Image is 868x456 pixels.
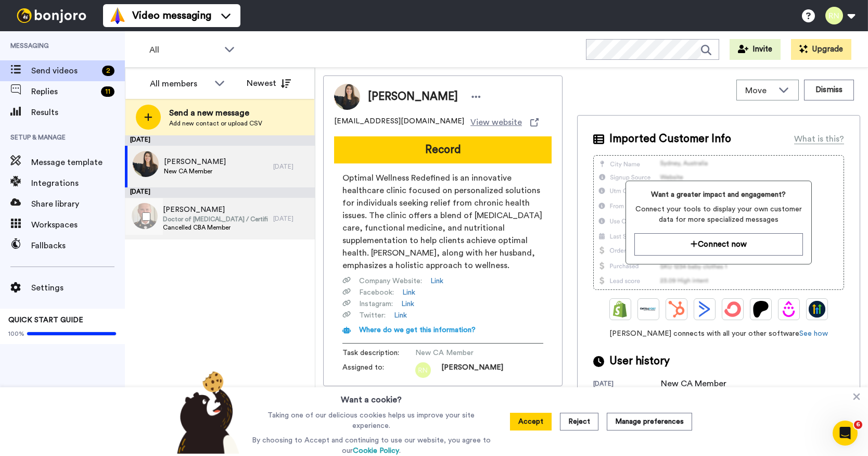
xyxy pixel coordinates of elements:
[470,116,539,129] a: View website
[640,301,657,318] img: Ontraport
[745,84,773,97] span: Move
[102,66,114,76] div: 2
[342,172,543,272] span: Optimal Wellness Redefined is an innovative healthcare clinic focused on personalized solutions f...
[8,316,83,324] span: QUICK START GUIDE
[133,151,159,177] img: 64866f40-494a-4a9e-a9d1-7763d7102dbc.jpg
[359,299,393,309] span: Instagram :
[359,287,394,298] span: Facebook :
[168,371,245,454] img: bear-with-cookie.png
[125,135,315,146] div: [DATE]
[31,219,125,231] span: Workspaces
[394,310,407,321] a: Link
[854,421,862,429] span: 6
[470,116,522,129] span: View website
[239,73,299,94] button: Newest
[634,204,803,225] span: Connect your tools to display your own customer data for more specialized messages
[359,276,422,286] span: Company Website :
[809,301,825,318] img: GoHighLevel
[804,80,854,100] button: Dismiss
[101,86,114,97] div: 11
[342,348,415,358] span: Task description :
[560,413,598,430] button: Reject
[164,167,226,175] span: New CA Member
[634,189,803,200] span: Want a greater impact and engagement?
[164,157,226,167] span: [PERSON_NAME]
[730,39,781,60] button: Invite
[163,223,268,232] span: Cancelled CBA Member
[607,413,692,430] button: Manage preferences
[634,233,803,256] button: Connect now
[441,362,503,378] span: [PERSON_NAME]
[273,162,310,171] div: [DATE]
[163,205,268,215] span: [PERSON_NAME]
[661,377,726,390] div: New CA Member
[368,89,458,105] span: [PERSON_NAME]
[752,301,769,318] img: Patreon
[353,447,399,454] a: Cookie Policy
[341,387,402,406] h3: Want a cookie?
[593,328,844,339] span: [PERSON_NAME] connects with all your other software
[791,39,851,60] button: Upgrade
[609,353,670,369] span: User history
[334,116,464,129] span: [EMAIL_ADDRESS][DOMAIN_NAME]
[799,330,828,337] a: See how
[125,187,315,198] div: [DATE]
[359,326,476,334] span: Where do we get this information?
[169,107,262,119] span: Send a new message
[273,214,310,223] div: [DATE]
[149,44,219,56] span: All
[334,136,552,163] button: Record
[609,131,731,147] span: Imported Customer Info
[668,301,685,318] img: Hubspot
[31,177,125,189] span: Integrations
[430,276,443,286] a: Link
[31,239,125,252] span: Fallbacks
[415,362,431,378] img: 4e9c43dd-8b20-4dec-aad8-931bdf737a92.png
[593,379,661,390] div: [DATE]
[169,119,262,128] span: Add new contact or upload CSV
[510,413,552,430] button: Accept
[612,301,629,318] img: Shopify
[109,7,126,24] img: vm-color.svg
[401,299,414,309] a: Link
[31,65,98,77] span: Send videos
[781,301,797,318] img: Drip
[415,348,514,358] span: New CA Member
[724,301,741,318] img: ConvertKit
[31,156,125,169] span: Message template
[334,84,360,110] img: Image of Larisa Scott
[31,198,125,210] span: Share library
[249,435,493,456] p: By choosing to Accept and continuing to use our website, you agree to our .
[249,410,493,431] p: Taking one of our delicious cookies helps us improve your site experience.
[150,78,209,90] div: All members
[31,106,125,119] span: Results
[794,133,844,145] div: What is this?
[402,287,415,298] a: Link
[31,282,125,294] span: Settings
[163,215,268,223] span: Doctor of [MEDICAL_DATA] / Certified Functional Medicine Practitioner
[31,85,97,98] span: Replies
[8,330,24,338] span: 100%
[132,8,211,23] span: Video messaging
[12,8,91,23] img: bj-logo-header-white.svg
[342,362,415,378] span: Assigned to:
[359,310,386,321] span: Twitter :
[833,421,858,446] iframe: Intercom live chat
[696,301,713,318] img: ActiveCampaign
